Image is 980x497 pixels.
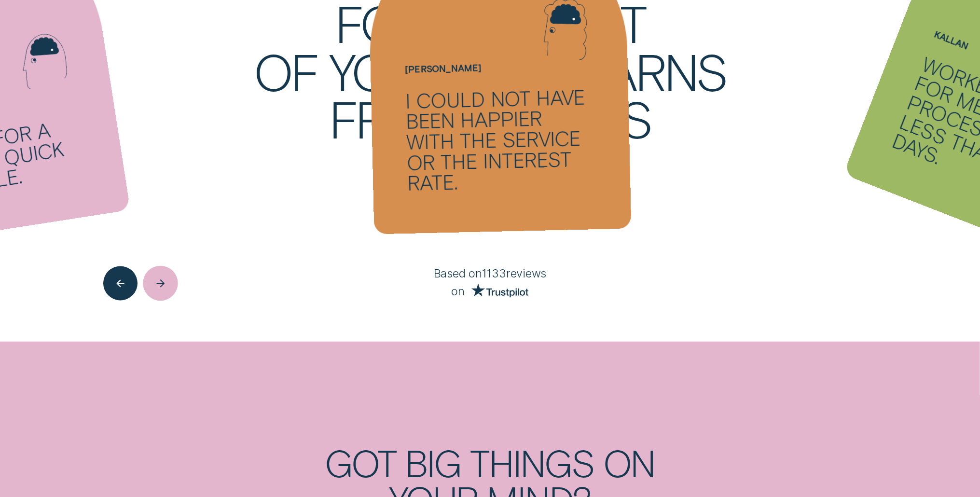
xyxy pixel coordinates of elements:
[451,286,465,298] span: on
[300,266,681,282] p: Based on 1133 reviews
[405,86,596,193] div: I could not have been happier with the service or the interest rate.
[933,30,969,50] span: Kallan
[300,266,681,298] div: Based on 1133 reviews on Trust Pilot
[465,285,529,298] a: Go to Trust Pilot
[143,266,178,301] button: Next button
[405,64,482,73] span: [PERSON_NAME]
[103,266,138,301] button: Previous button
